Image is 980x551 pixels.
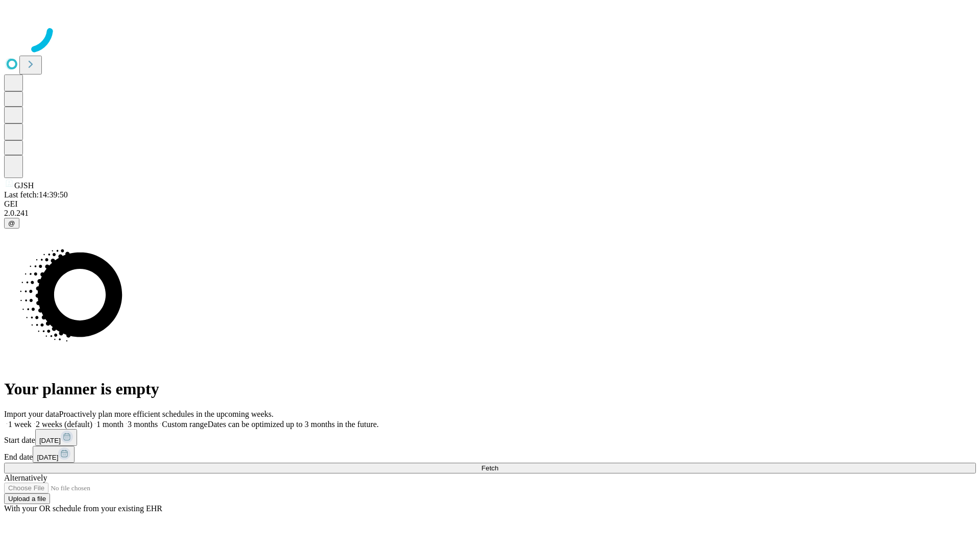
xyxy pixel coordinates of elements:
[4,380,976,398] h1: Your planner is empty
[39,437,61,444] span: [DATE]
[4,446,976,463] div: End date
[36,420,92,429] span: 2 weeks (default)
[4,190,68,199] span: Last fetch: 14:39:50
[96,420,124,429] span: 1 month
[128,420,158,429] span: 3 months
[37,454,58,461] span: [DATE]
[8,219,15,227] span: @
[4,493,50,504] button: Upload a file
[35,429,77,446] button: [DATE]
[14,181,34,190] span: GJSH
[162,420,207,429] span: Custom range
[4,504,162,513] span: With your OR schedule from your existing EHR
[4,209,976,218] div: 2.0.241
[4,218,19,229] button: @
[4,473,47,482] span: Alternatively
[4,199,976,209] div: GEI
[8,420,32,429] span: 1 week
[4,429,976,446] div: Start date
[33,446,75,463] button: [DATE]
[4,410,59,418] span: Import your data
[208,420,379,429] span: Dates can be optimized up to 3 months in the future.
[59,410,274,418] span: Proactively plan more efficient schedules in the upcoming weeks.
[4,463,976,473] button: Fetch
[481,464,498,472] span: Fetch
